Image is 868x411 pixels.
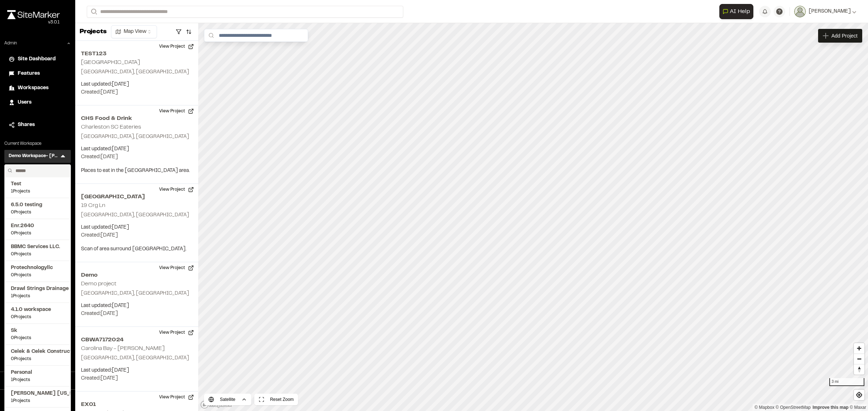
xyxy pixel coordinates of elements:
a: Users [9,99,67,107]
span: Workspaces [18,84,48,92]
p: Admin [4,40,17,47]
a: Mapbox [754,405,774,410]
button: Open AI Assistant [719,4,753,19]
span: Reset bearing to north [854,364,864,375]
a: Features [9,70,67,78]
span: Users [18,99,31,107]
h2: 19 Crg Ln [81,203,105,208]
span: Sk [11,327,64,335]
span: [PERSON_NAME] [809,8,851,16]
p: Created: [DATE] [81,375,192,382]
span: 0 Projects [11,356,64,362]
button: View Project [155,184,198,195]
button: View Project [155,327,198,338]
span: 1 Projects [11,377,64,383]
span: 0 Projects [11,251,64,258]
a: Sk0Projects [11,327,64,341]
span: Enr.2640 [11,222,64,230]
a: [PERSON_NAME] [US_STATE]1Projects [11,390,64,404]
a: Maxar [850,405,866,410]
h2: Charleston SC Eateries [81,125,141,130]
h3: Demo Workspace- [PERSON_NAME] [9,153,59,160]
p: Created: [DATE] [81,232,192,239]
span: Test [11,180,64,188]
span: 0 Projects [11,335,64,341]
a: Shares [9,121,67,129]
span: 0 Projects [11,209,64,216]
p: Scan of area surround [GEOGRAPHIC_DATA]. [81,245,192,253]
span: Drawl Strings Drainage [11,285,64,293]
button: Reset bearing to north [854,364,864,375]
button: Search [87,6,100,18]
button: View Project [155,262,198,274]
p: Current Workspace [4,140,71,147]
a: Celek & Celek Construction, Inc.0Projects [11,348,64,362]
h2: Demo project [81,281,116,286]
span: AI Help [730,7,750,16]
a: Drawl Strings Drainage1Projects [11,285,64,299]
button: View Project [155,41,198,52]
span: 1 Projects [11,398,64,404]
span: Add Project [831,32,858,39]
button: Zoom in [854,343,864,354]
p: Projects [80,27,107,37]
a: Mapbox logo [200,401,232,409]
p: Created: [DATE] [81,153,192,161]
h2: CBWA7172024 [81,336,192,344]
h2: TEST123 [81,49,192,58]
button: Zoom out [854,354,864,364]
h2: Demo [81,271,192,280]
span: Site Dashboard [18,55,56,63]
a: Site Dashboard [9,55,67,63]
img: User [794,6,806,17]
a: Test1Projects [11,180,64,195]
button: [PERSON_NAME] [794,6,856,17]
h2: [GEOGRAPHIC_DATA] [81,192,192,201]
img: rebrand.png [7,10,60,19]
a: 6.5.0 testing0Projects [11,201,64,216]
p: Created: [DATE] [81,310,192,318]
a: Personal1Projects [11,369,64,383]
p: Places to eat in the [GEOGRAPHIC_DATA] area. [81,167,192,175]
span: 1 Projects [11,293,64,299]
span: 4.1.0 workspace [11,306,64,314]
div: Open AI Assistant [719,4,756,19]
span: 1 Projects [11,188,64,195]
a: Enr.26400Projects [11,222,64,237]
span: 6.5.0 testing [11,201,64,209]
div: 3 mi [829,378,864,386]
a: Protechnologyllc0Projects [11,264,64,278]
span: [PERSON_NAME] [US_STATE] [11,390,64,398]
span: Celek & Celek Construction, Inc. [11,348,64,356]
span: BBMC Services LLC. [11,243,64,251]
h2: [GEOGRAPHIC_DATA] [81,60,140,65]
a: BBMC Services LLC.0Projects [11,243,64,258]
span: 0 Projects [11,230,64,237]
p: Last updated: [DATE] [81,81,192,88]
p: [GEOGRAPHIC_DATA], [GEOGRAPHIC_DATA] [81,133,192,141]
h2: EX01 [81,400,192,409]
p: Last updated: [DATE] [81,145,192,153]
p: Last updated: [DATE] [81,302,192,310]
a: Map feedback [813,405,848,410]
a: 4.1.0 workspace0Projects [11,306,64,320]
h2: CHS Food & Drink [81,114,192,123]
h2: Carolina Bay - [PERSON_NAME] [81,346,165,351]
button: Find my location [854,390,864,400]
span: Features [18,70,40,78]
button: Satellite [204,394,251,405]
p: Last updated: [DATE] [81,367,192,375]
button: View Project [155,391,198,403]
button: View Project [155,105,198,117]
p: [GEOGRAPHIC_DATA], [GEOGRAPHIC_DATA] [81,290,192,298]
button: Reset Zoom [254,394,298,405]
a: OpenStreetMap [776,405,811,410]
p: [GEOGRAPHIC_DATA], [GEOGRAPHIC_DATA] [81,354,192,362]
span: Protechnologyllc [11,264,64,272]
a: Workspaces [9,84,67,92]
span: 0 Projects [11,314,64,320]
span: Shares [18,121,35,129]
